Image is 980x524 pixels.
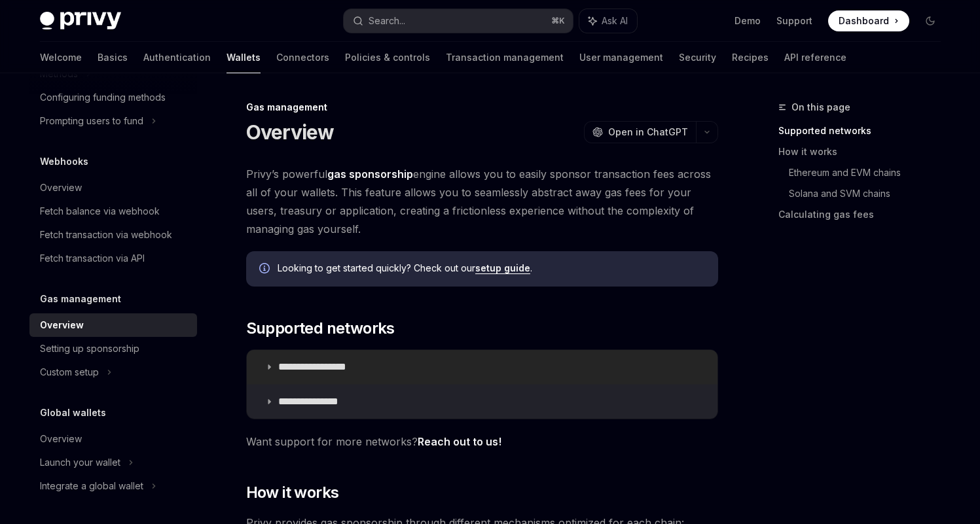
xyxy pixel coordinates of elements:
[29,223,197,247] a: Fetch transaction via webhook
[418,435,501,449] a: Reach out to us!
[227,42,261,73] a: Wallets
[732,42,769,73] a: Recipes
[369,13,405,29] div: Search...
[602,14,628,27] span: Ask AI
[579,9,637,33] button: Ask AI
[776,14,812,27] a: Support
[29,313,197,337] a: Overview
[327,167,413,181] strong: gas sponsorship
[278,262,705,275] span: Looking to get started quickly? Check out our .
[246,120,335,144] h1: Overview
[679,42,716,73] a: Security
[735,14,761,27] a: Demo
[584,121,696,143] button: Open in ChatGPT
[40,405,106,421] h5: Global wallets
[29,247,197,270] a: Fetch transaction via API
[246,432,718,451] span: Want support for more networks?
[276,42,329,73] a: Connectors
[29,200,197,223] a: Fetch balance via webhook
[40,341,139,357] div: Setting up sponsorship
[40,291,121,307] h5: Gas management
[789,162,951,183] a: Ethereum and EVM chains
[839,14,889,27] span: Dashboard
[40,12,121,30] img: dark logo
[143,42,211,73] a: Authentication
[98,42,128,73] a: Basics
[29,427,197,451] a: Overview
[29,86,197,109] a: Configuring funding methods
[920,10,941,31] button: Toggle dark mode
[246,482,339,503] span: How it works
[40,317,84,333] div: Overview
[246,165,718,238] span: Privy’s powerful engine allows you to easily sponsor transaction fees across all of your wallets....
[791,99,850,115] span: On this page
[40,364,99,380] div: Custom setup
[828,10,909,31] a: Dashboard
[259,263,272,276] svg: Info
[579,42,663,73] a: User management
[40,90,166,105] div: Configuring funding methods
[551,16,565,26] span: ⌘ K
[789,183,951,204] a: Solana and SVM chains
[246,101,718,114] div: Gas management
[40,478,143,494] div: Integrate a global wallet
[246,318,395,339] span: Supported networks
[778,204,951,225] a: Calculating gas fees
[344,9,573,33] button: Search...⌘K
[608,126,688,139] span: Open in ChatGPT
[40,455,120,470] div: Launch your wallet
[784,42,846,73] a: API reference
[40,227,172,243] div: Fetch transaction via webhook
[778,141,951,162] a: How it works
[40,251,145,266] div: Fetch transaction via API
[40,180,82,196] div: Overview
[446,42,564,73] a: Transaction management
[345,42,430,73] a: Policies & controls
[475,262,530,274] a: setup guide
[778,120,951,141] a: Supported networks
[40,154,88,169] h5: Webhooks
[40,42,82,73] a: Welcome
[40,203,160,219] div: Fetch balance via webhook
[40,113,143,129] div: Prompting users to fund
[29,176,197,200] a: Overview
[40,431,82,447] div: Overview
[29,337,197,360] a: Setting up sponsorship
